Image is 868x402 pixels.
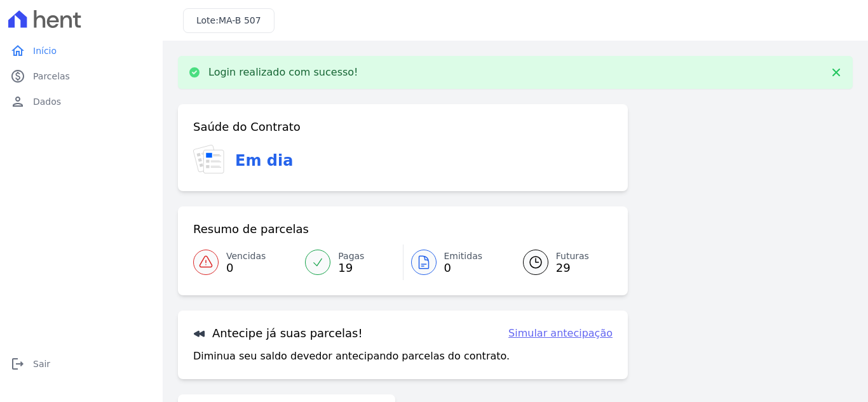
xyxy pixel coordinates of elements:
span: MA-B 507 [219,15,261,25]
span: Pagas [338,250,364,263]
h3: Lote: [196,14,261,27]
span: Parcelas [33,70,70,83]
i: paid [10,69,25,84]
span: 0 [444,263,483,273]
h3: Em dia [235,149,293,172]
p: Diminua seu saldo devedor antecipando parcelas do contrato. [193,349,510,364]
span: Futuras [556,250,589,263]
i: person [10,94,25,109]
a: homeInício [5,38,158,64]
a: paidParcelas [5,64,158,89]
a: Simular antecipação [508,326,613,341]
h3: Resumo de parcelas [193,222,309,237]
h3: Antecipe já suas parcelas! [193,326,363,341]
span: 29 [556,263,589,273]
a: Futuras 29 [508,245,613,280]
span: Dados [33,95,61,108]
a: Emitidas 0 [403,245,508,280]
a: Vencidas 0 [193,245,297,280]
a: Pagas 19 [297,245,402,280]
p: Login realizado com sucesso! [208,66,358,79]
span: Sair [33,358,50,370]
a: personDados [5,89,158,114]
span: Início [33,44,57,57]
h3: Saúde do Contrato [193,119,301,135]
i: home [10,43,25,58]
span: 19 [338,263,364,273]
span: Emitidas [444,250,483,263]
span: 0 [226,263,266,273]
i: logout [10,356,25,372]
span: Vencidas [226,250,266,263]
a: logoutSair [5,351,158,377]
